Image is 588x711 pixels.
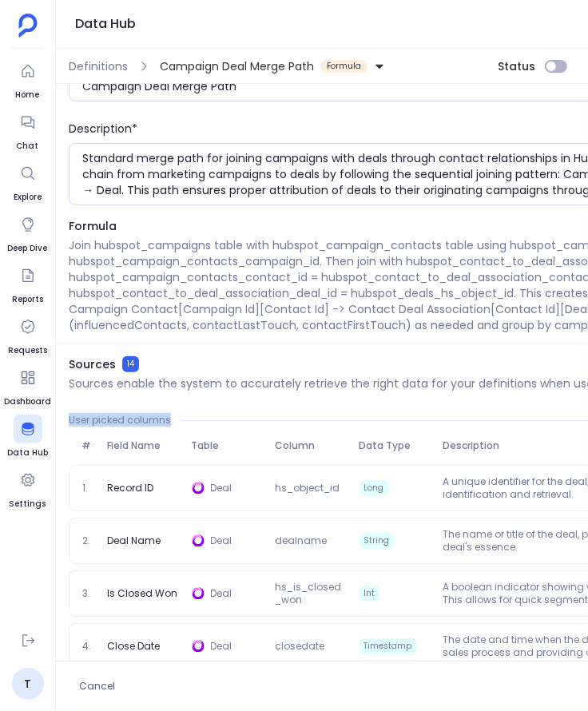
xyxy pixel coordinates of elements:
span: 14 [122,356,139,372]
span: Settings [10,498,46,510]
span: Timestamp [360,638,417,654]
span: Status [498,58,535,74]
a: Settings [10,466,46,510]
span: Definitions [69,58,128,74]
span: hs_is_closed_won [269,581,353,606]
span: Requests [8,344,47,357]
span: Deal [211,587,263,600]
span: Is Closed Won [101,587,185,600]
span: Data Hub [7,447,48,459]
span: hs_object_id [269,482,353,495]
a: Data Hub [7,415,48,459]
span: Column [268,439,352,452]
span: Deal [211,534,263,547]
span: String [360,533,395,549]
span: Close Date [101,640,167,653]
span: closedate [269,640,353,653]
a: Dashboard [4,363,51,408]
span: Chat [14,140,42,153]
a: Reports [12,261,43,306]
span: Data Type [352,439,436,452]
span: Reports [12,293,43,306]
span: Long [360,480,389,496]
span: Table [185,439,268,452]
h1: Data Hub [75,13,136,35]
span: 2. [76,534,101,547]
span: Int [360,586,380,602]
a: Explore [14,159,42,204]
span: Deep Dive [8,242,48,255]
span: Deal [211,482,263,495]
a: Deep Dive [8,210,48,255]
span: Dashboard [4,395,51,408]
a: Home [14,57,42,101]
button: Cancel [69,674,125,698]
img: petavue logo [18,14,38,38]
a: Requests [8,312,47,357]
a: Chat [14,108,42,153]
span: Campaign Deal Merge Path [160,58,314,74]
span: 3. [76,587,101,600]
span: 1. [76,482,101,495]
span: Field Name [101,439,185,452]
span: Explore [14,191,42,204]
span: Deal [211,640,263,653]
span: # [75,439,101,452]
span: Sources [69,356,116,372]
span: Formula [320,60,367,73]
span: Record ID [101,482,161,495]
span: Home [14,89,42,101]
button: Campaign Deal Merge PathFormula [157,54,388,79]
span: Deal Name [101,534,168,547]
a: T [12,668,44,700]
span: 4. [76,640,101,653]
span: dealname [269,534,353,547]
span: User picked columns [69,414,171,427]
